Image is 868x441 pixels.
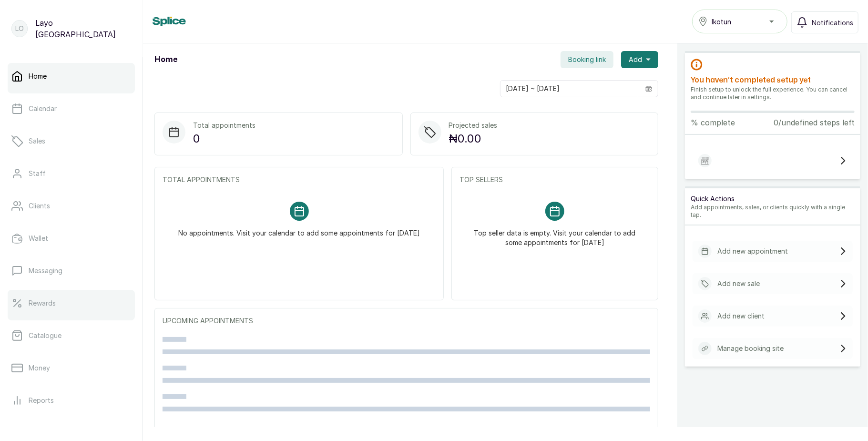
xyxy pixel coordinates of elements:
[163,175,436,185] p: TOTAL APPOINTMENTS
[717,279,760,288] p: Add new sale
[8,322,135,349] a: Catalogue
[29,234,48,243] p: Wallet
[691,74,855,86] h2: You haven’t completed setup yet
[8,128,135,154] a: Sales
[645,85,652,92] svg: calendar
[15,24,24,33] p: LO
[774,117,855,128] p: 0/undefined steps left
[29,298,56,308] p: Rewards
[29,201,50,211] p: Clients
[29,104,57,113] p: Calendar
[791,11,858,33] button: Notifications
[8,160,135,187] a: Staff
[29,363,50,373] p: Money
[691,194,855,204] p: Quick Actions
[8,290,135,317] a: Rewards
[35,17,131,40] p: Layo [GEOGRAPHIC_DATA]
[500,81,640,97] input: Select date
[163,316,650,326] p: UPCOMING APPOINTMENTS
[8,257,135,284] a: Messaging
[460,175,650,185] p: TOP SELLERS
[29,266,62,276] p: Messaging
[691,117,735,128] p: % complete
[621,51,658,68] button: Add
[471,221,639,247] p: Top seller data is empty. Visit your calendar to add some appointments for [DATE]
[449,121,498,130] p: Projected sales
[812,18,853,28] span: Notifications
[8,387,135,414] a: Reports
[29,169,46,178] p: Staff
[29,331,61,340] p: Catalogue
[193,121,255,130] p: Total appointments
[29,136,45,146] p: Sales
[8,225,135,252] a: Wallet
[193,130,255,147] p: 0
[692,10,787,33] button: Ikotun
[568,55,606,64] span: Booking link
[691,86,855,101] p: Finish setup to unlock the full experience. You can cancel and continue later in settings.
[449,130,498,147] p: ₦0.00
[717,311,765,321] p: Add new client
[8,63,135,90] a: Home
[8,355,135,381] a: Money
[561,51,613,68] button: Booking link
[712,17,731,27] span: Ikotun
[178,221,420,238] p: No appointments. Visit your calendar to add some appointments for [DATE]
[154,54,177,65] h1: Home
[8,193,135,219] a: Clients
[717,246,788,256] p: Add new appointment
[629,55,642,64] span: Add
[717,344,784,353] p: Manage booking site
[29,396,54,405] p: Reports
[29,72,47,81] p: Home
[8,95,135,122] a: Calendar
[691,204,855,219] p: Add appointments, sales, or clients quickly with a single tap.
